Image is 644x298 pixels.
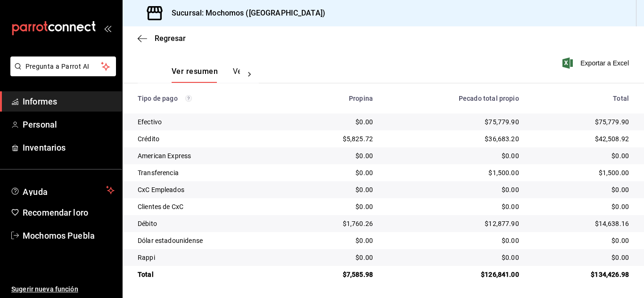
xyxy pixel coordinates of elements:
font: Personal [23,120,57,129]
font: $0.00 [502,152,519,160]
font: Transferencia [138,169,179,177]
font: Pregunta a Parrot AI [25,63,90,70]
a: Pregunta a Parrot AI [7,68,116,78]
button: Pregunta a Parrot AI [10,56,116,76]
font: Rappi [138,254,155,261]
button: Regresar [138,34,186,43]
font: Total [613,95,629,102]
font: Sucursal: Mochomos ([GEOGRAPHIC_DATA]) [172,8,325,17]
font: $1,500.00 [599,169,629,177]
font: Informes [23,97,57,106]
font: $36,683.20 [485,135,519,143]
font: $42,508.92 [595,135,629,143]
font: $0.00 [355,237,373,244]
font: $0.00 [611,254,629,261]
font: $1,760.26 [343,220,373,227]
font: Recomendar loro [23,208,88,217]
font: $1,500.00 [488,169,519,177]
button: abrir_cajón_menú [104,24,111,32]
font: $0.00 [611,152,629,160]
font: Regresar [155,34,186,43]
font: $0.00 [502,237,519,244]
font: $0.00 [611,203,629,210]
font: $126,841.00 [481,271,519,278]
font: $0.00 [502,203,519,210]
font: $0.00 [355,152,373,160]
font: $0.00 [355,186,373,193]
font: $0.00 [502,254,519,261]
font: $12,877.90 [485,220,519,227]
font: Pecado total propio [459,95,519,102]
font: $0.00 [355,254,373,261]
font: $14,638.16 [595,220,629,227]
font: $0.00 [502,186,519,193]
font: $0.00 [611,186,629,193]
button: Exportar a Excel [564,57,629,69]
font: $134,426.98 [591,271,629,278]
font: $5,825.72 [343,135,373,143]
font: Propina [349,95,373,102]
font: Crédito [138,135,159,143]
font: Exportar a Excel [580,59,629,67]
font: Ver resumen [172,67,218,76]
font: $75,779.90 [485,118,519,126]
font: Tipo de pago [138,95,178,102]
font: $7,585.98 [343,271,373,278]
font: Débito [138,220,157,227]
font: $75,779.90 [595,118,629,126]
font: Ver pagos [233,67,268,76]
font: Sugerir nueva función [11,285,78,293]
font: Ayuda [23,187,48,197]
font: $0.00 [611,237,629,244]
font: Total [138,271,154,278]
font: $0.00 [355,169,373,177]
font: Dólar estadounidense [138,237,203,244]
font: $0.00 [355,203,373,210]
font: Efectivo [138,118,162,126]
font: $0.00 [355,118,373,126]
font: Clientes de CxC [138,203,183,210]
div: pestañas de navegación [172,66,240,83]
svg: Los pagos realizados con Pay y otras terminales son montos brutos. [185,95,192,102]
font: American Express [138,152,191,160]
font: CxC Empleados [138,186,184,193]
font: Inventarios [23,143,66,153]
font: Mochomos Puebla [23,231,95,241]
